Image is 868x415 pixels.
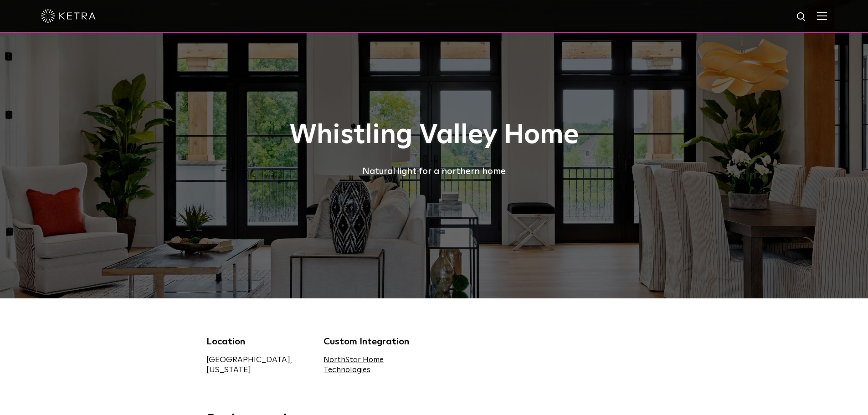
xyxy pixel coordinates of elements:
img: Hamburger%20Nav.svg [817,11,827,20]
h1: Whistling Valley Home [206,120,662,150]
div: Natural light for a northern home [206,164,662,179]
div: Location [206,335,310,348]
div: [GEOGRAPHIC_DATA], [US_STATE] [206,355,310,375]
a: NorthStar Home Technologies [324,356,384,374]
img: search icon [796,11,807,23]
div: Custom Integration [324,335,427,348]
img: ketra-logo-2019-white [41,9,96,23]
